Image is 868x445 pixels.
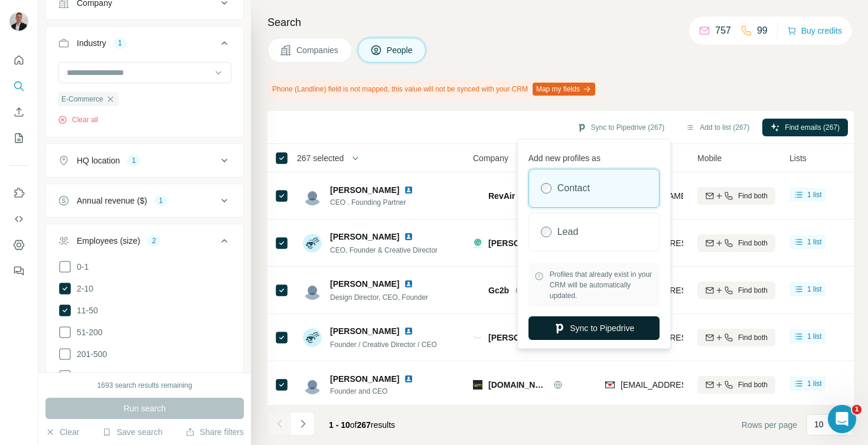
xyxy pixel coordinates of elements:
[72,305,98,316] span: 11-50
[9,102,28,123] button: Enrich CSV
[267,79,598,99] div: Phone (Landline) field is not mapped, this value will not be synced with your CRM
[807,378,822,389] span: 1 list
[77,37,106,49] div: Industry
[404,279,413,289] img: LinkedIn logo
[330,231,399,243] span: [PERSON_NAME]
[473,380,482,390] img: Logo of itsworthmore.com
[77,155,120,166] div: HQ location
[9,182,28,204] button: Use Surfe on LinkedIn
[697,234,775,252] button: Find both
[303,375,322,394] img: Avatar
[127,155,141,166] div: 1
[404,185,413,195] img: LinkedIn logo
[72,326,103,338] span: 51-200
[296,44,340,56] span: Companies
[473,333,482,342] img: Logo of Maude
[329,420,395,430] span: results
[488,379,547,391] span: [DOMAIN_NAME]
[814,418,824,430] p: 10
[807,189,822,200] span: 1 list
[785,122,840,133] span: Find emails (267)
[404,374,413,384] img: LinkedIn logo
[569,119,673,136] button: Sync to Pipedrive (267)
[330,184,399,196] span: [PERSON_NAME]
[697,329,775,346] button: Find both
[387,44,414,56] span: People
[757,24,768,38] p: 99
[9,234,28,256] button: Dashboard
[738,332,768,343] span: Find both
[677,119,758,136] button: Add to list (267)
[473,288,482,293] img: Logo of Gc2b
[330,341,437,349] span: Founder / Creative Director / CEO
[715,24,731,38] p: 757
[102,426,162,438] button: Save search
[697,376,775,394] button: Find both
[488,332,547,343] span: [PERSON_NAME]
[61,94,103,104] span: E-Commerce
[738,379,768,390] span: Find both
[46,186,243,215] button: Annual revenue ($)1
[9,50,28,71] button: Quick start
[113,38,127,48] div: 1
[404,326,413,336] img: LinkedIn logo
[72,348,107,360] span: 201-500
[303,328,322,347] img: Avatar
[738,191,768,201] span: Find both
[9,260,28,282] button: Feedback
[72,261,89,273] span: 0-1
[473,152,508,164] span: Company
[9,76,28,97] button: Search
[9,208,28,230] button: Use Surfe API
[697,282,775,299] button: Find both
[807,331,822,342] span: 1 list
[330,278,399,290] span: [PERSON_NAME]
[828,405,856,433] iframe: Intercom live chat
[697,187,775,205] button: Find both
[807,237,822,247] span: 1 list
[488,237,547,249] span: [PERSON_NAME]
[557,225,579,239] label: Lead
[550,269,654,301] span: Profiles that already exist in your CRM will be automatically updated.
[621,380,761,390] span: [EMAIL_ADDRESS][DOMAIN_NAME]
[357,420,371,430] span: 267
[330,373,399,385] span: [PERSON_NAME]
[533,83,595,96] button: Map my fields
[473,193,482,198] img: Logo of RevAir
[267,14,854,31] h4: Search
[329,420,350,430] span: 1 - 10
[9,12,28,31] img: Avatar
[330,246,438,254] span: CEO, Founder & Creative Director
[154,195,168,206] div: 1
[404,232,413,241] img: LinkedIn logo
[46,227,243,260] button: Employees (size)2
[762,119,848,136] button: Find emails (267)
[528,148,660,164] p: Add new profiles as
[605,379,615,391] img: provider findymail logo
[330,325,399,337] span: [PERSON_NAME]
[787,22,842,39] button: Buy credits
[46,146,243,175] button: HQ location1
[807,284,822,295] span: 1 list
[488,284,509,296] span: Gc2b
[738,285,768,296] span: Find both
[77,235,140,247] div: Employees (size)
[697,152,722,164] span: Mobile
[852,405,862,414] span: 1
[46,29,243,62] button: Industry1
[528,316,660,340] button: Sync to Pipedrive
[97,380,192,391] div: 1693 search results remaining
[742,419,797,431] span: Rows per page
[77,195,147,207] div: Annual revenue ($)
[738,238,768,248] span: Find both
[291,412,315,436] button: Navigate to next page
[303,186,322,205] img: Avatar
[303,234,322,253] img: Avatar
[185,426,244,438] button: Share filters
[557,181,590,195] label: Contact
[330,197,418,208] span: CEO . Founding Partner
[303,281,322,300] img: Avatar
[58,114,98,125] button: Clear all
[473,238,482,248] img: Logo of Lia Griffith
[9,127,28,149] button: My lists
